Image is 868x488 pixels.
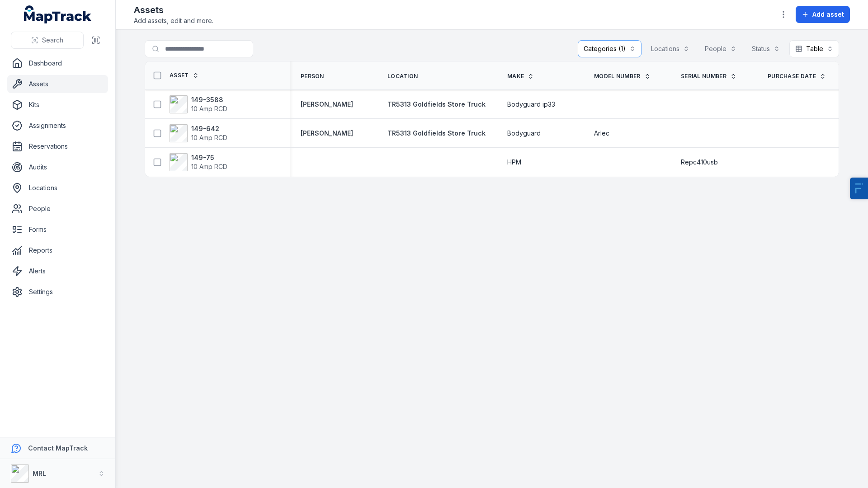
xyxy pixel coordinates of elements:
span: Search [42,36,63,45]
strong: MRL [33,469,46,477]
span: Serial Number [681,73,726,80]
span: Bodyguard [507,129,541,138]
button: Add asset [796,6,850,23]
a: Kits [7,96,108,114]
a: Serial Number [681,73,736,80]
span: Model Number [594,73,641,80]
span: Purchase Date [768,73,816,80]
span: Asset [170,72,189,79]
span: Add asset [812,10,844,19]
span: 10 Amp RCD [191,134,227,141]
a: Model Number [594,73,651,80]
a: Alerts [7,262,108,280]
span: Repc410usb [681,158,718,167]
a: Settings [7,283,108,301]
button: Locations [645,40,695,57]
a: Purchase Date [768,73,826,80]
a: Dashboard [7,54,108,72]
a: TR5313 Goldfields Store Truck [387,100,486,109]
a: Locations [7,179,108,197]
a: People [7,200,108,218]
strong: 149-642 [191,124,227,133]
span: Location [387,73,418,80]
a: TR5313 Goldfields Store Truck [387,129,486,138]
a: Audits [7,158,108,176]
a: 149-7510 Amp RCD [170,153,227,171]
strong: Contact MapTrack [28,444,88,452]
a: Asset [170,72,199,79]
a: Assets [7,75,108,93]
span: Arlec [594,129,609,138]
h2: Assets [134,4,213,16]
span: Bodyguard ip33 [507,100,555,109]
a: Assignments [7,117,108,135]
a: [PERSON_NAME] [301,129,353,138]
span: 10 Amp RCD [191,163,227,170]
span: TR5313 Goldfields Store Truck [387,129,486,137]
span: Add assets, edit and more. [134,16,213,25]
button: Search [11,32,84,49]
span: 10 Amp RCD [191,105,227,113]
button: People [699,40,742,57]
span: Make [507,73,524,80]
a: Reports [7,241,108,259]
span: TR5313 Goldfields Store Truck [387,100,486,108]
a: Reservations [7,137,108,155]
button: Categories (1) [578,40,642,57]
a: 149-64210 Amp RCD [170,124,227,142]
a: MapTrack [24,5,92,23]
a: 149-358810 Amp RCD [170,95,227,113]
strong: 149-75 [191,153,227,162]
span: Person [301,73,324,80]
strong: 149-3588 [191,95,227,104]
a: [PERSON_NAME] [301,100,353,109]
a: Make [507,73,534,80]
a: Forms [7,221,108,239]
span: HPM [507,158,521,167]
button: Status [746,40,786,57]
button: Table [789,40,839,57]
